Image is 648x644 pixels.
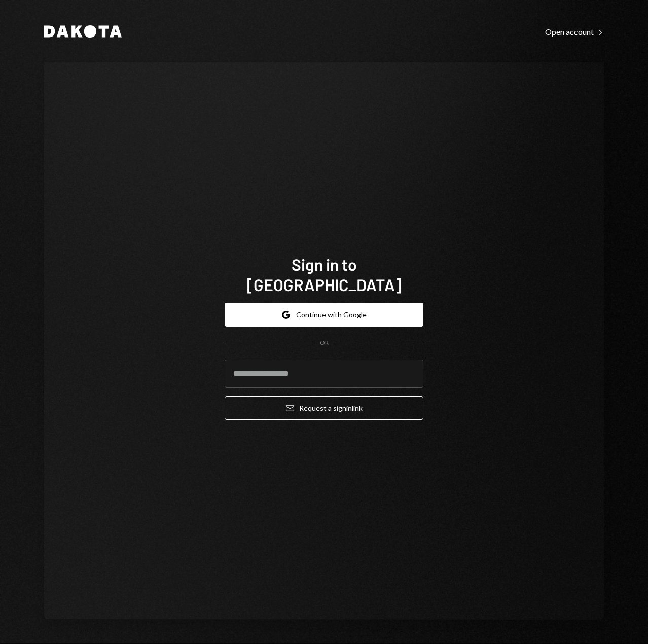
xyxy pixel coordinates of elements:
[545,27,604,37] div: Open account
[545,26,604,37] a: Open account
[320,339,329,347] div: OR
[225,303,423,327] button: Continue with Google
[225,254,423,295] h1: Sign in to [GEOGRAPHIC_DATA]
[225,396,423,420] button: Request a signinlink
